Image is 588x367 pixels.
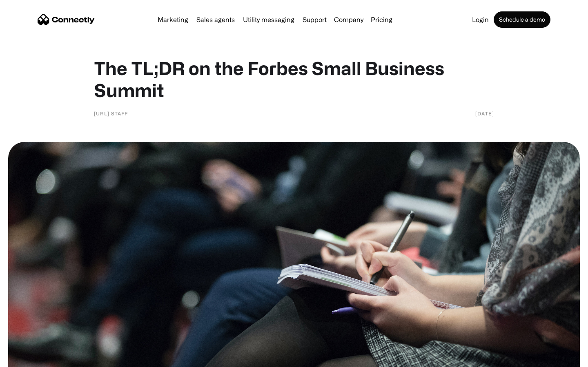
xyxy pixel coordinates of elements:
[16,353,49,364] ul: Language list
[193,16,238,23] a: Sales agents
[94,109,128,117] div: [URL] Staff
[367,16,396,23] a: Pricing
[299,16,330,23] a: Support
[154,16,192,23] a: Marketing
[240,16,298,23] a: Utility messaging
[334,14,363,25] div: Company
[494,11,550,28] a: Schedule a demo
[8,353,49,364] aside: Language selected: English
[94,57,494,101] h1: The TL;DR on the Forbes Small Business Summit
[469,16,492,23] a: Login
[475,109,494,117] div: [DATE]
